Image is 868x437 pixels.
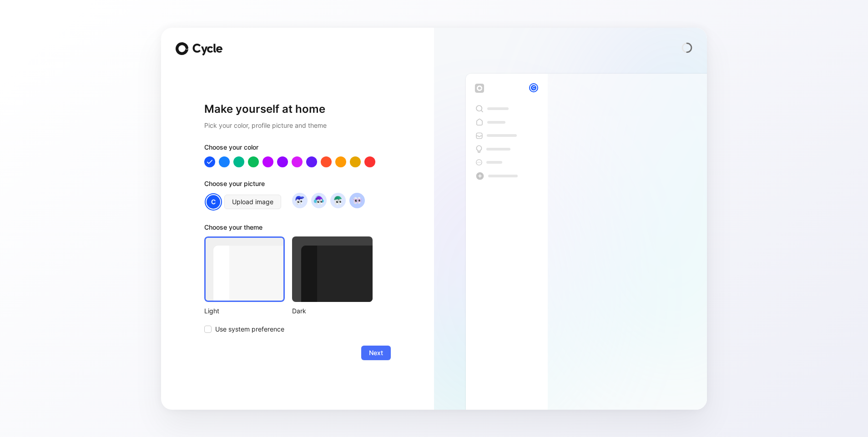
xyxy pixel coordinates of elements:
[351,194,363,206] img: avatar
[204,306,285,316] div: Light
[224,195,281,209] button: Upload image
[361,346,391,360] button: Next
[204,102,391,116] h1: Make yourself at home
[204,120,391,131] h2: Pick your color, profile picture and theme
[293,194,306,206] img: avatar
[369,347,383,358] span: Next
[232,196,273,207] span: Upload image
[475,84,484,93] img: workspace-default-logo-wX5zAyuM.png
[332,194,344,206] img: avatar
[206,194,221,210] div: C
[530,84,537,91] div: C
[204,178,391,193] div: Choose your picture
[204,222,373,236] div: Choose your theme
[215,324,284,335] span: Use system preference
[313,194,325,206] img: avatar
[204,142,391,156] div: Choose your color
[292,306,373,316] div: Dark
